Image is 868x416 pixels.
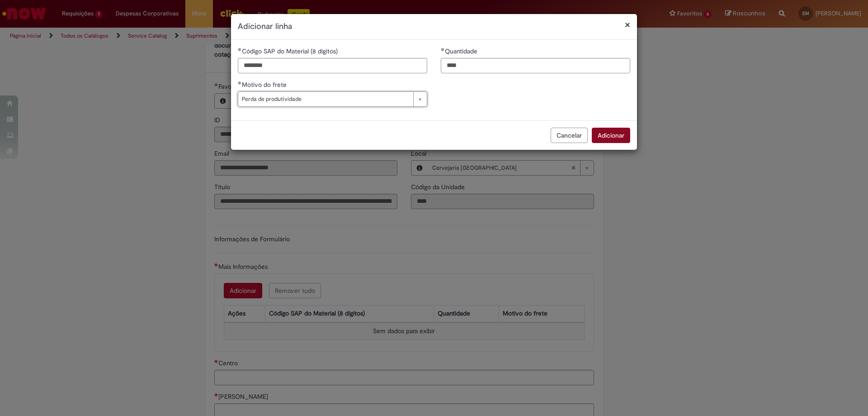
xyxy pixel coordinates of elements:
span: Perda de produtividade [242,92,409,106]
span: Motivo do frete [242,81,288,89]
button: Fechar modal [625,20,630,29]
button: Cancelar [551,128,588,143]
span: Código SAP do Material (8 dígitos) [242,47,340,55]
button: Adicionar [592,128,630,143]
input: Quantidade [441,58,630,73]
span: Quantidade [445,47,479,55]
span: Obrigatório Preenchido [238,48,242,51]
span: Obrigatório Preenchido [441,48,445,51]
input: Código SAP do Material (8 dígitos) [238,58,427,73]
span: Obrigatório Preenchido [238,81,242,85]
h2: Adicionar linha [238,21,630,33]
